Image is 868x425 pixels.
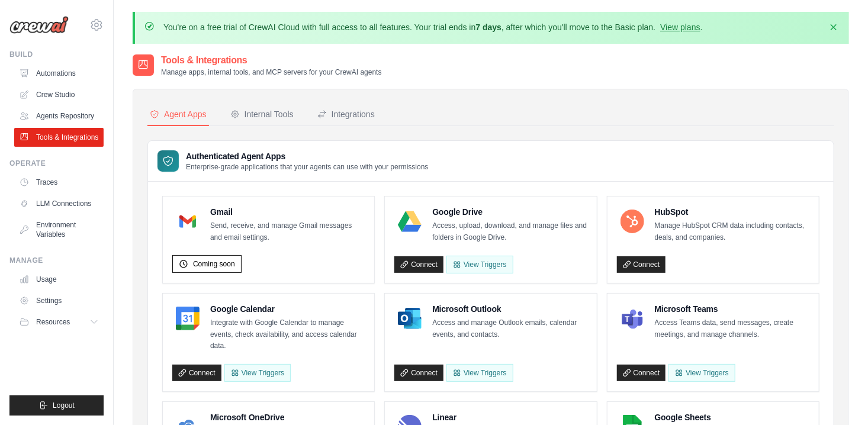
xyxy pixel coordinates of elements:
span: Resources [36,317,70,327]
img: Google Drive Logo [398,210,422,233]
a: Automations [14,64,104,83]
a: View plans [660,22,700,32]
button: Internal Tools [228,104,296,126]
div: Agent Apps [150,108,207,120]
a: Connect [394,256,443,273]
div: Build [9,50,104,59]
img: Logo [9,16,69,34]
a: Connect [617,256,666,273]
h4: Google Sheets [655,411,809,423]
: View Triggers [668,364,735,382]
h4: Microsoft OneDrive [210,411,365,423]
a: Traces [14,173,104,192]
button: Agent Apps [147,104,209,126]
div: Integrations [317,108,375,120]
img: HubSpot Logo [621,210,644,233]
a: Connect [617,365,666,381]
p: Manage apps, internal tools, and MCP servers for your CrewAI agents [161,67,382,77]
: View Triggers [446,256,513,273]
img: Gmail Logo [176,210,200,233]
p: Enterprise-grade applications that your agents can use with your permissions [186,162,429,172]
img: Microsoft Outlook Logo [398,307,422,330]
h4: Microsoft Outlook [432,303,587,315]
p: Access and manage Outlook emails, calendar events, and contacts. [432,317,587,340]
a: Connect [172,365,221,381]
p: Access, upload, download, and manage files and folders in Google Drive. [432,220,587,243]
div: Manage [9,256,104,265]
p: Integrate with Google Calendar to manage events, check availability, and access calendar data. [210,317,365,352]
span: Logout [53,401,75,410]
img: Google Calendar Logo [176,307,200,330]
button: View Triggers [224,364,291,382]
div: Operate [9,159,104,168]
button: Resources [14,313,104,331]
a: Agents Repository [14,107,104,125]
span: Coming soon [193,259,235,269]
a: Connect [394,365,443,381]
a: Tools & Integrations [14,128,104,147]
h3: Authenticated Agent Apps [186,150,429,162]
p: Access Teams data, send messages, create meetings, and manage channels. [655,317,809,340]
h2: Tools & Integrations [161,53,382,67]
a: LLM Connections [14,194,104,213]
h4: Google Calendar [210,303,365,315]
button: Logout [9,395,104,416]
a: Usage [14,270,104,289]
p: You're on a free trial of CrewAI Cloud with full access to all features. Your trial ends in , aft... [163,21,703,33]
p: Send, receive, and manage Gmail messages and email settings. [210,220,365,243]
h4: HubSpot [655,206,809,218]
a: Environment Variables [14,215,104,244]
h4: Microsoft Teams [655,303,809,315]
h4: Google Drive [432,206,587,218]
: View Triggers [446,364,513,382]
button: Integrations [315,104,377,126]
p: Manage HubSpot CRM data including contacts, deals, and companies. [655,220,809,243]
a: Settings [14,291,104,310]
div: Internal Tools [230,108,294,120]
h4: Linear [432,411,587,423]
h4: Gmail [210,206,365,218]
a: Crew Studio [14,85,104,104]
img: Microsoft Teams Logo [621,307,644,330]
strong: 7 days [475,22,501,32]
